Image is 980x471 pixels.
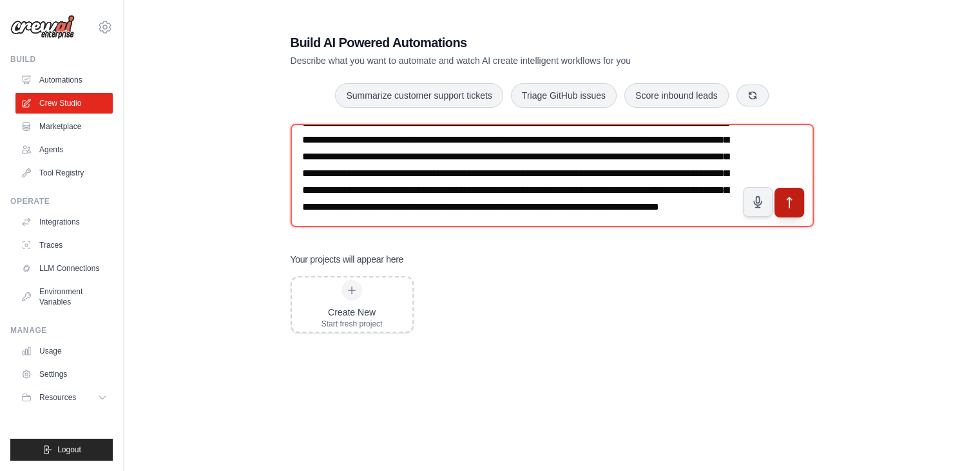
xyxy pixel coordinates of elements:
button: Score inbound leads [624,83,729,108]
button: Resources [15,387,113,408]
a: Crew Studio [15,93,113,114]
a: Marketplace [15,116,113,137]
a: Settings [15,364,113,385]
button: Click to speak your automation idea [743,187,773,217]
a: Automations [15,70,113,90]
button: Triage GitHub issues [511,83,617,108]
button: Get new suggestions [736,85,769,106]
a: Tool Registry [15,163,113,183]
a: Agents [15,139,113,160]
span: Logout [57,445,81,455]
div: Operate [10,196,113,206]
img: Logo [10,15,75,39]
h1: Build AI Powered Automations [291,34,724,52]
div: Create New [322,306,383,319]
h3: Your projects will appear here [291,253,404,266]
button: Logout [10,439,113,461]
a: LLM Connections [15,258,113,279]
a: Usage [15,341,113,361]
button: Summarize customer support tickets [335,83,503,108]
a: Integrations [15,212,113,232]
iframe: Chat Widget [916,409,980,471]
div: Start fresh project [322,319,383,329]
span: Resources [39,392,76,403]
a: Environment Variables [15,281,113,312]
div: Manage [10,325,113,336]
a: Traces [15,235,113,256]
p: Describe what you want to automate and watch AI create intelligent workflows for you [291,54,724,67]
div: Build [10,54,113,65]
